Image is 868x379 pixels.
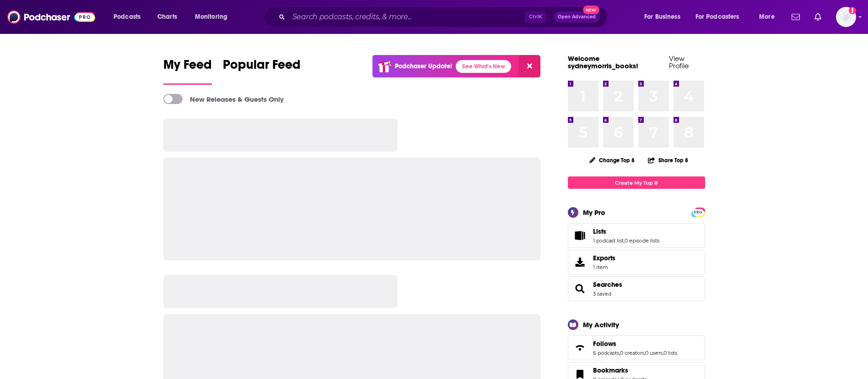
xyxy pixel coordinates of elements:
span: , [624,237,625,244]
span: 1 item [593,264,615,270]
span: Exports [571,256,589,269]
a: Exports [568,250,705,275]
a: See What's New [456,60,511,73]
button: Show profile menu [836,7,856,27]
span: Monitoring [195,11,227,23]
button: open menu [189,10,239,24]
a: My Feed [163,57,212,85]
button: Change Top 8 [584,154,641,166]
button: open menu [753,10,786,24]
a: New Releases & Guests Only [163,94,284,104]
img: Podchaser - Follow, Share and Rate Podcasts [7,8,95,26]
span: Logged in as sydneymorris_books [836,7,856,27]
svg: Add a profile image [849,7,856,14]
div: Search podcasts, credits, & more... [272,6,616,27]
span: Searches [568,276,705,301]
input: Search podcasts, credits, & more... [289,10,525,24]
a: Welcome sydneymorris_books! [568,54,638,70]
a: 3 saved [593,291,611,297]
span: , [619,350,620,356]
span: PRO [693,209,704,216]
button: open menu [638,10,692,24]
span: For Podcasters [695,11,739,23]
a: 6 podcasts [593,350,619,356]
span: For Business [644,11,680,23]
span: Popular Feed [223,57,301,78]
button: Open AdvancedNew [554,11,600,22]
span: Open Advanced [558,15,596,19]
span: Follows [568,335,705,360]
span: My Feed [163,57,212,78]
a: Lists [571,229,589,242]
div: My Pro [583,208,605,217]
a: Create My Top 8 [568,176,705,189]
span: More [759,11,775,23]
a: 0 creators [620,350,644,356]
a: Popular Feed [223,57,301,85]
div: My Activity [583,320,619,329]
button: Share Top 8 [647,151,689,169]
a: Show notifications dropdown [788,9,803,25]
a: Lists [593,227,659,236]
a: Show notifications dropdown [811,9,825,25]
p: Podchaser Update! [395,62,452,70]
a: Follows [571,341,589,354]
img: User Profile [836,7,856,27]
a: View Profile [669,54,689,70]
a: Follows [593,340,677,348]
span: New [583,5,599,14]
span: Exports [593,254,615,262]
span: Ctrl K [525,11,546,23]
a: 1 podcast list [593,237,624,244]
span: Lists [568,223,705,248]
a: 0 episode lists [625,237,659,244]
span: , [663,350,663,356]
button: open menu [107,10,152,24]
a: Charts [151,10,183,24]
a: PRO [693,209,704,215]
span: Bookmarks [593,366,628,374]
a: Searches [593,280,622,289]
span: Charts [157,11,177,23]
button: open menu [690,10,753,24]
span: , [644,350,645,356]
span: Follows [593,340,616,348]
a: 0 lists [663,350,677,356]
a: Searches [571,282,589,295]
a: Bookmarks [593,366,647,374]
a: 0 users [645,350,663,356]
span: Podcasts [113,11,140,23]
span: Lists [593,227,606,236]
